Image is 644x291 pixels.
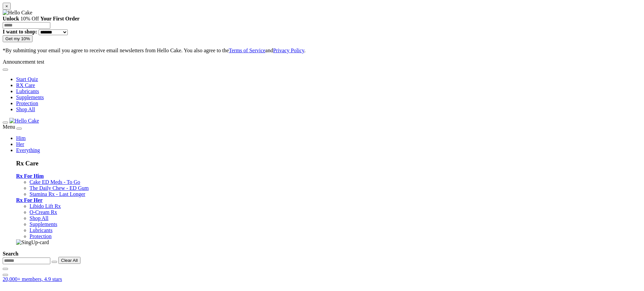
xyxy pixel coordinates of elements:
[30,215,48,221] a: Shop All
[16,88,39,94] a: Lubricants
[16,141,24,147] a: Her
[16,147,40,153] a: Everything
[30,185,89,191] a: The Daily Chew - ED Gum
[16,106,35,112] a: Shop All
[273,48,304,53] a: Privacy Policy
[16,197,43,203] a: Rx For Her
[16,239,49,245] img: SingUp-card
[9,118,39,124] img: Hello Cake
[30,221,57,227] a: Supplements
[3,59,641,65] div: Announcement test
[3,35,33,42] button: Get my 10%
[3,29,37,34] strong: I want to shop:
[58,257,80,264] button: Clear All
[30,179,80,185] a: Cake ED Meds - To Go
[3,276,62,282] a: 20,000+ members, 4.9 stars
[40,16,79,21] strong: Your First Order
[30,191,85,197] a: Stamina Rx - Last Longer
[16,94,44,100] a: Supplements
[16,76,38,82] a: Start Quiz
[30,203,61,209] a: Libido Lift Rx
[16,100,38,106] a: Protection
[30,227,52,233] a: Lubricants
[20,16,39,21] span: 10% Off
[16,173,44,179] a: Rx For Him
[3,16,19,21] strong: Unlock
[3,48,641,54] p: *By submitting your email you agree to receive email newsletters from Hello Cake. You also agree ...
[3,124,15,130] span: Menu
[30,233,52,239] a: Protection
[16,160,641,167] h3: Rx Care
[3,251,18,257] strong: Search
[229,48,265,53] a: Terms of Service
[16,135,25,141] a: Him
[30,209,57,215] a: O-Cream Rx
[3,3,11,10] button: ×
[16,82,35,88] a: RX Care
[3,10,32,16] img: Hello Cake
